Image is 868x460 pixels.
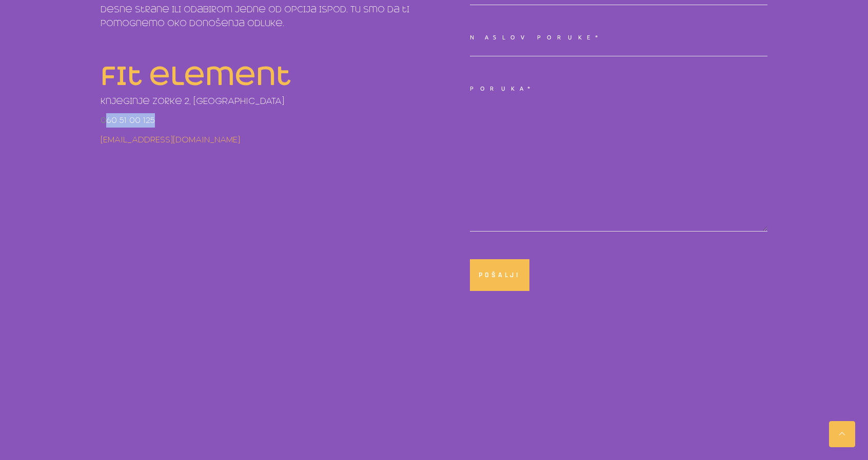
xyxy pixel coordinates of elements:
button: Pošalji [470,259,529,291]
p: knjeginje zorke 2, [GEOGRAPHIC_DATA] [101,94,434,108]
input: Naslov poruke* [470,42,767,56]
h3: fit element [101,64,434,89]
label: Naslov poruke* [470,33,767,80]
span: Pošalji [479,268,521,282]
a: [EMAIL_ADDRESS][DOMAIN_NAME] [101,135,240,145]
textarea: Poruka* [470,93,767,232]
label: Poruka* [470,84,767,256]
a: 060 51 00 125 [101,115,155,126]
